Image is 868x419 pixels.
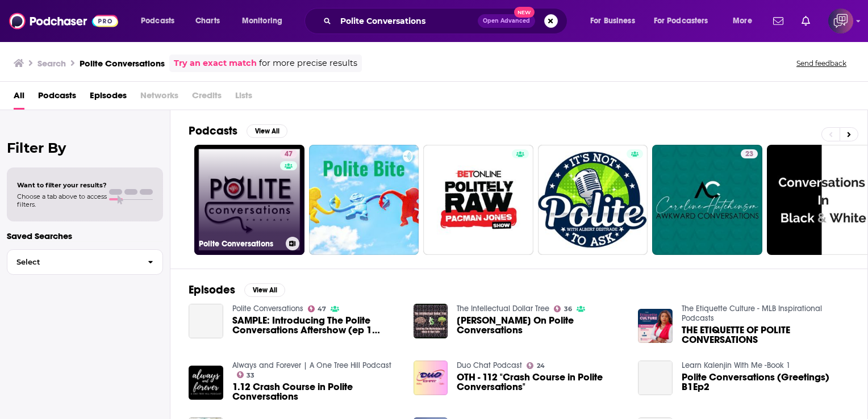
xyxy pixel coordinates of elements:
[242,13,282,29] span: Monitoring
[745,149,753,160] span: 23
[247,124,287,138] button: View All
[38,86,76,110] a: Podcasts
[828,9,853,33] button: Show profile menu
[654,13,708,29] span: For Podcasters
[192,86,222,110] span: Credits
[195,13,220,29] span: Charts
[564,307,572,312] span: 36
[797,11,815,31] a: Show notifications dropdown
[234,12,297,30] button: open menu
[7,258,139,266] span: Select
[244,283,285,297] button: View All
[638,309,673,343] img: THE ETIQUETTE OF POLITE CONVERSATIONS
[259,57,357,70] span: for more precise results
[189,283,235,297] h2: Episodes
[318,307,326,312] span: 47
[7,140,163,156] h2: Filter By
[14,86,24,110] a: All
[733,13,752,29] span: More
[7,231,163,241] p: Saved Searches
[80,58,165,69] h3: Polite Conversations
[247,373,254,378] span: 33
[232,361,391,370] a: Always and Forever | A One Tree Hill Podcast
[189,124,287,138] a: PodcastsView All
[414,304,448,338] img: Sam Harris On Polite Conversations
[590,13,635,29] span: For Business
[232,316,400,335] a: SAMPLE: Introducing The Polite Conversations Aftershow (ep 1 Andy Kindler)
[189,283,285,297] a: EpisodesView All
[17,192,107,208] span: Choose a tab above to access filters.
[682,325,849,345] a: THE ETIQUETTE OF POLITE CONVERSATIONS
[189,366,223,400] img: 1.12 Crash Course in Polite Conversations
[457,316,624,335] a: Sam Harris On Polite Conversations
[457,316,624,335] span: [PERSON_NAME] On Polite Conversations
[232,382,400,401] a: 1.12 Crash Course in Polite Conversations
[741,149,758,158] a: 23
[682,361,790,370] a: Learn Kalenjin With Me -Book 1
[478,14,535,28] button: Open AdvancedNew
[133,12,189,30] button: open menu
[769,11,788,31] a: Show notifications dropdown
[280,149,297,158] a: 47
[237,371,255,378] a: 33
[582,12,649,30] button: open menu
[828,9,853,33] span: Logged in as corioliscompany
[37,58,66,69] h3: Search
[682,304,822,323] a: The Etiquette Culture - MLB Inspirational Podcasts
[199,239,281,249] h3: Polite Conversations
[90,86,127,110] a: Episodes
[682,372,849,392] a: Polite Conversations (Greetings) B1Ep2
[308,305,327,312] a: 47
[457,361,522,370] a: Duo Chat Podcast
[141,13,174,29] span: Podcasts
[189,304,223,338] a: SAMPLE: Introducing The Polite Conversations Aftershow (ep 1 Andy Kindler)
[336,12,478,30] input: Search podcasts, credits, & more...
[285,149,293,160] span: 47
[232,316,400,335] span: SAMPLE: Introducing The Polite Conversations Aftershow (ep 1 [PERSON_NAME])
[457,304,549,313] a: The Intellectual Dollar Tree
[9,10,118,32] img: Podchaser - Follow, Share and Rate Podcasts
[315,8,578,34] div: Search podcasts, credits, & more...
[828,9,853,33] img: User Profile
[554,305,572,312] a: 36
[527,362,545,369] a: 24
[414,361,448,395] img: OTH - 112 "Crash Course in Polite Conversations"
[646,12,725,30] button: open menu
[189,124,237,138] h2: Podcasts
[483,18,530,24] span: Open Advanced
[638,361,673,395] a: Polite Conversations (Greetings) B1Ep2
[140,86,178,110] span: Networks
[7,249,163,275] button: Select
[188,12,227,30] a: Charts
[537,363,545,368] span: 24
[457,372,624,392] a: OTH - 112 "Crash Course in Polite Conversations"
[235,86,252,110] span: Lists
[725,12,766,30] button: open menu
[793,58,850,68] button: Send feedback
[17,181,107,189] span: Want to filter your results?
[232,304,303,313] a: Polite Conversations
[194,145,304,255] a: 47Polite Conversations
[514,7,535,18] span: New
[174,57,257,70] a: Try an exact match
[652,145,762,255] a: 23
